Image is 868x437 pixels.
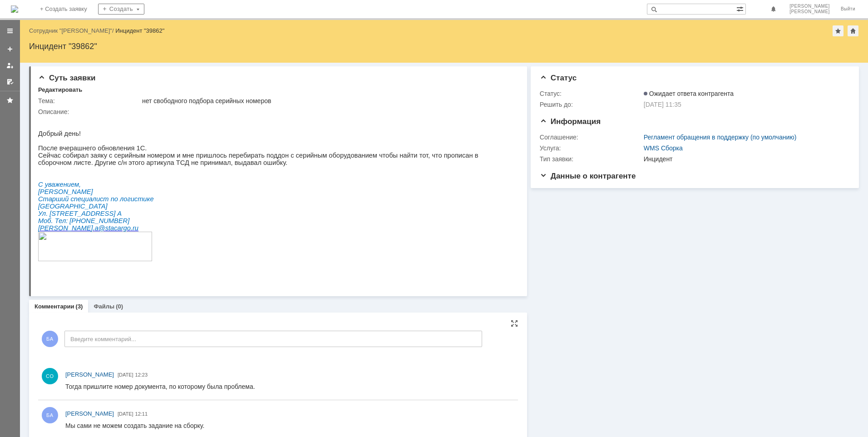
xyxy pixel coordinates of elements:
span: 12:23 [135,372,148,377]
a: WMS Сборка [644,144,683,152]
div: / [29,27,115,34]
span: stacargo [67,109,93,116]
div: Инцидент "39862" [115,27,164,34]
div: (3) [76,303,83,310]
span: [PERSON_NAME] [789,4,830,9]
span: [DATE] [118,411,133,417]
span: Статус [540,74,577,82]
a: Мои согласования [3,74,17,89]
span: [PERSON_NAME] [65,371,114,378]
a: Сотрудник "[PERSON_NAME]" [29,27,112,34]
span: БА [42,331,58,347]
span: ru [94,109,100,116]
div: Тема: [38,97,140,104]
div: Редактировать [38,86,82,94]
div: Создать [98,4,144,15]
div: Инцидент "39862" [29,42,859,51]
span: [PERSON_NAME] [65,410,114,417]
a: [PERSON_NAME] [65,370,114,379]
span: . [93,109,94,116]
span: Ожидает ответа контрагента [644,90,734,97]
div: На всю страницу [511,320,518,327]
div: Решить до: [540,101,642,108]
span: [DATE] [118,372,133,377]
span: Данные о контрагенте [540,172,636,180]
div: Инцидент [644,155,845,163]
a: Комментарии [35,303,74,310]
a: [PERSON_NAME] [65,409,114,418]
div: Услуга: [540,144,642,152]
a: Мои заявки [3,58,17,73]
div: Статус: [540,90,642,97]
a: Создать заявку [3,42,17,56]
span: . [55,109,57,116]
a: Перейти на домашнюю страницу [11,5,18,13]
div: Сделать домашней страницей [848,25,858,36]
img: logo [11,5,18,13]
div: нет свободного подбора серийных номеров [142,97,513,104]
div: (0) [116,303,123,310]
span: [PERSON_NAME] [789,9,830,15]
a: Файлы [94,303,114,310]
span: 12:11 [135,411,148,417]
span: Суть заявки [38,74,95,82]
a: Регламент обращения в поддержку (по умолчанию) [644,134,797,141]
span: @ [60,109,67,116]
span: a [57,109,60,116]
span: Расширенный поиск [736,4,745,13]
span: [DATE] 11:35 [644,101,681,108]
span: Информация [540,117,601,126]
div: Добавить в избранное [833,25,843,36]
div: Описание: [38,108,515,115]
div: Соглашение: [540,134,642,141]
div: Тип заявки: [540,155,642,163]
